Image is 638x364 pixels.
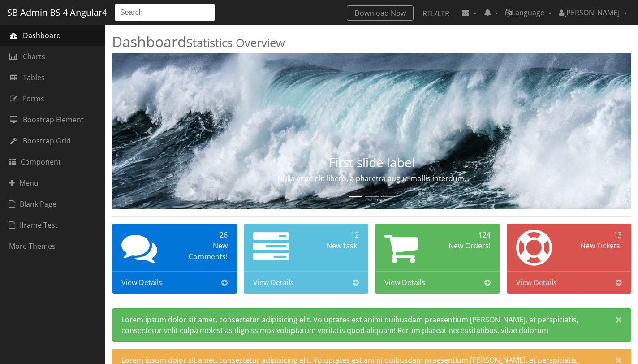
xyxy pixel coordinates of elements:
div: 13 [572,230,622,240]
button: Close [607,309,631,330]
span: × [616,313,622,325]
a: RTL/LTR [415,5,457,22]
img: Random first slide [112,53,631,209]
a: [PERSON_NAME] [556,4,631,22]
span: Menu [9,178,39,188]
div: 124 [441,230,491,240]
div: Lorem ipsum dolor sit amet, consectetur adipisicing elit. Voluptates est animi quibusdam praesent... [112,308,631,342]
div: 12 [309,230,359,240]
a: Download Now [347,5,414,21]
input: Search [114,4,216,21]
div: New Tickets! [572,240,622,251]
a: Language [502,4,556,22]
h2: Dashboard [112,34,631,49]
span: View Details [384,277,425,288]
small: Statistics Overview [186,35,285,51]
a: SB Admin BS 4 Angular4 [7,4,107,21]
p: Nulla vitae elit libero, a pharetra augue mollis interdum. [190,173,553,184]
div: New Comments! [178,240,228,262]
h3: First slide label [190,156,553,169]
span: View Details [516,277,557,288]
div: New task! [309,240,359,251]
span: View Details [121,277,162,288]
span: View Details [253,277,294,288]
div: 26 [178,230,228,240]
div: New Orders! [441,240,491,251]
